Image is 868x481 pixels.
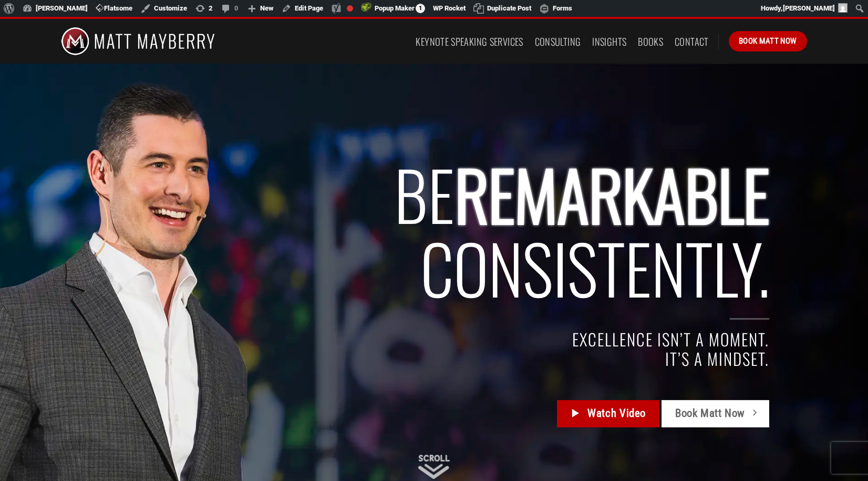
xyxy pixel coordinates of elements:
[535,32,581,51] a: Consulting
[144,349,769,369] h4: IT’S A MINDSET.
[675,405,745,422] span: Book Matt Now
[729,31,807,51] a: Book Matt Now
[587,405,646,422] span: Watch Video
[144,157,769,305] h2: BE
[739,35,797,47] span: Book Matt Now
[454,144,769,243] span: REMARKABLE
[418,455,450,479] img: Scroll Down
[144,330,769,349] h4: EXCELLENCE ISN’T A MOMENT.
[416,32,523,51] a: Keynote Speaking Services
[420,218,769,317] span: Consistently.
[347,5,353,12] div: Focus keyphrase not set
[61,19,215,64] img: Matt Mayberry
[557,400,659,427] a: Watch Video
[783,4,835,12] span: [PERSON_NAME]
[416,4,425,13] span: 1
[592,32,626,51] a: Insights
[638,32,663,51] a: Books
[662,400,769,427] a: Book Matt Now
[675,32,709,51] a: Contact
